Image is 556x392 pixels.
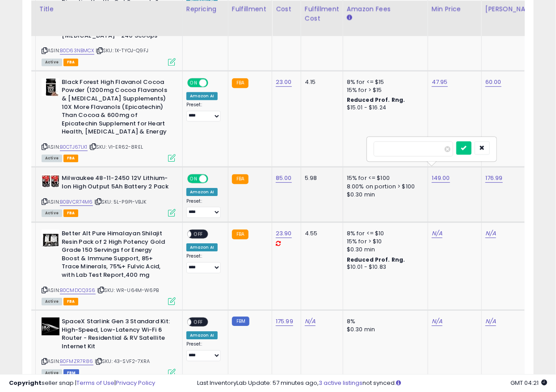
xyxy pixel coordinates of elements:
span: 2025-09-11 04:21 GMT [510,379,547,387]
div: $15.01 - $16.24 [347,104,421,112]
div: Last InventoryLab Update: 57 minutes ago, not synced. [197,379,547,388]
span: All listings currently available for purchase on Amazon [42,298,62,305]
a: N/A [485,229,496,238]
div: Preset: [186,341,221,361]
div: Min Price [432,4,478,13]
a: N/A [432,229,442,238]
a: N/A [485,317,496,326]
div: Amazon AI [186,188,218,196]
a: 175.99 [276,317,293,326]
div: ASIN: [42,78,176,161]
div: ASIN: [42,229,176,304]
a: N/A [432,317,442,326]
span: All listings currently available for purchase on Amazon [42,154,62,162]
a: B0D63NBMCX [60,47,94,54]
div: 5.98 [305,174,336,182]
a: 3 active listings [319,379,362,387]
img: 41W5ThxpLqL._SL40_.jpg [42,174,59,188]
span: FBA [63,209,79,217]
div: 15% for > $15 [347,86,421,94]
b: Better Alt Pure Himalayan Shilajit Resin Pack of 2 High Potency Gold Grade 150 Servings for Energ... [62,229,170,281]
a: 23.90 [276,229,292,238]
div: Amazon AI [186,243,218,251]
div: Preset: [186,253,221,273]
img: 41Ztx-vowrL._SL40_.jpg [42,229,59,247]
a: B0CMDCQ3S6 [60,287,96,294]
span: ON [188,79,199,86]
div: 8% [347,317,421,325]
strong: Copyright [9,379,42,387]
a: B0FMZR7R86 [60,358,93,365]
a: 149.00 [432,174,450,183]
a: Privacy Policy [116,379,155,387]
a: 23.00 [276,78,292,87]
div: $0.30 min [347,246,421,254]
div: Fulfillment Cost [305,4,339,23]
a: N/A [305,317,316,326]
div: 4.55 [305,229,336,238]
div: 8.00% on portion > $100 [347,183,421,191]
b: SpaceX Starlink Gen 3 Standard Kit: High-Speed, Low-Latency Wi-Fi 6 Router - Residential & RV Sat... [62,317,170,353]
span: | SKU: WR-U64M-W6PB [97,287,159,294]
div: 8% for <= $15 [347,78,421,86]
div: Preset: [186,198,221,218]
span: FBA [63,298,79,305]
div: Repricing [186,4,224,13]
div: Preset: [186,102,221,121]
a: B0CTJ67LK1 [60,143,88,151]
span: All listings currently available for purchase on Amazon [42,58,62,66]
div: Amazon Fees [347,4,424,13]
a: 176.99 [485,174,503,183]
div: Fulfillment [232,4,268,13]
b: Black Forest High Flavanol Cocoa Powder (1200mg Cocoa Flavanols & [MEDICAL_DATA] Supplements) 10X... [62,78,170,138]
span: OFF [207,175,221,183]
span: FBA [63,58,79,66]
b: Reduced Prof. Rng. [347,256,405,263]
div: 4.15 [305,78,336,86]
small: FBA [232,174,249,184]
small: Amazon Fees. [347,13,352,21]
div: 8% for <= $10 [347,229,421,238]
span: OFF [191,230,206,238]
a: Terms of Use [76,379,114,387]
div: $10.01 - $10.83 [347,263,421,271]
span: | SKU: 5L-P9PI-VBJK [94,198,146,205]
div: seller snap | | [9,379,155,388]
a: 60.00 [485,78,501,87]
small: FBA [232,78,249,88]
span: | SKU: VI-ER62-8REL [89,143,143,150]
span: | SKU: 43-SVF2-7XRA [95,358,150,365]
span: FBA [63,154,79,162]
div: ASIN: [42,174,176,216]
div: Amazon AI [186,92,218,100]
a: 47.95 [432,78,448,87]
div: Cost [276,4,297,13]
a: 85.00 [276,174,292,183]
span: All listings currently available for purchase on Amazon [42,209,62,217]
b: Reduced Prof. Rng. [347,96,405,104]
a: B0BVCR74M6 [60,198,93,206]
div: $0.30 min [347,325,421,334]
span: ON [188,175,199,183]
small: FBA [232,229,249,239]
div: Amazon AI [186,331,218,339]
div: 15% for > $10 [347,238,421,246]
span: | SKU: 1X-TYOJ-Q9FJ [96,47,148,54]
span: OFF [191,318,206,326]
div: 15% for <= $100 [347,174,421,182]
small: FBM [232,317,249,326]
img: 31jQAdEFwML._SL40_.jpg [42,317,59,335]
div: [PERSON_NAME] [485,4,539,13]
div: $0.30 min [347,191,421,199]
div: Title [39,4,179,13]
span: OFF [207,79,221,86]
b: Milwaukee 48-11-2450 12V Lithium-Ion High Output 5Ah Battery 2 Pack [62,174,170,193]
img: 41+hxmSeVeL._SL40_.jpg [42,78,59,96]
